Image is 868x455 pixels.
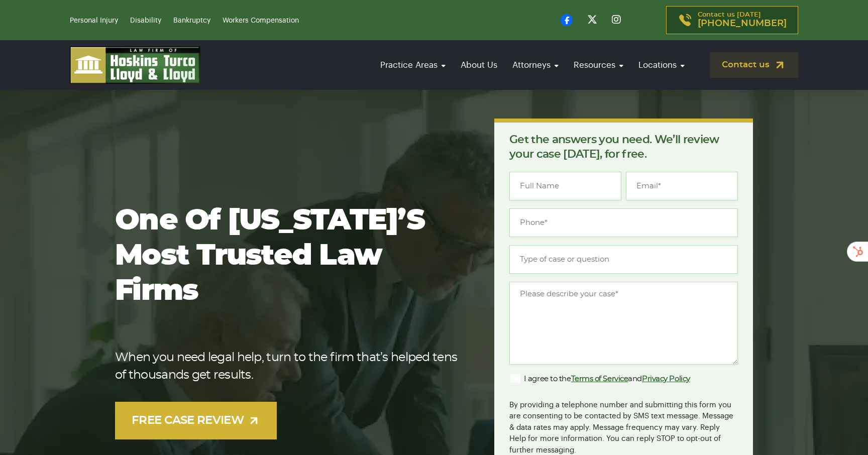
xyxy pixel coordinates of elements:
a: Contact us [DATE][PHONE_NUMBER] [666,6,798,34]
a: Practice Areas [375,51,451,79]
p: Get the answers you need. We’ll review your case [DATE], for free. [509,133,738,162]
a: Privacy Policy [642,375,690,383]
a: Resources [569,51,628,79]
h1: One of [US_STATE]’s most trusted law firms [115,203,462,309]
p: Contact us [DATE] [698,12,787,29]
a: Personal Injury [70,17,118,24]
input: Type of case or question [509,245,738,274]
input: Email* [626,172,738,200]
img: arrow-up-right-light.svg [248,414,260,427]
a: FREE CASE REVIEW [115,402,277,439]
a: Terms of Service [571,375,628,383]
a: Contact us [710,52,798,78]
input: Full Name [509,172,621,200]
img: logo [70,46,200,84]
a: Workers Compensation [223,17,299,24]
a: Locations [633,51,690,79]
p: When you need legal help, turn to the firm that’s helped tens of thousands get results. [115,349,462,384]
a: Disability [130,17,161,24]
input: Phone* [509,208,738,237]
label: I agree to the and [509,373,690,385]
span: [PHONE_NUMBER] [698,19,787,29]
a: Attorneys [507,51,564,79]
a: About Us [456,51,502,79]
a: Bankruptcy [173,17,210,24]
